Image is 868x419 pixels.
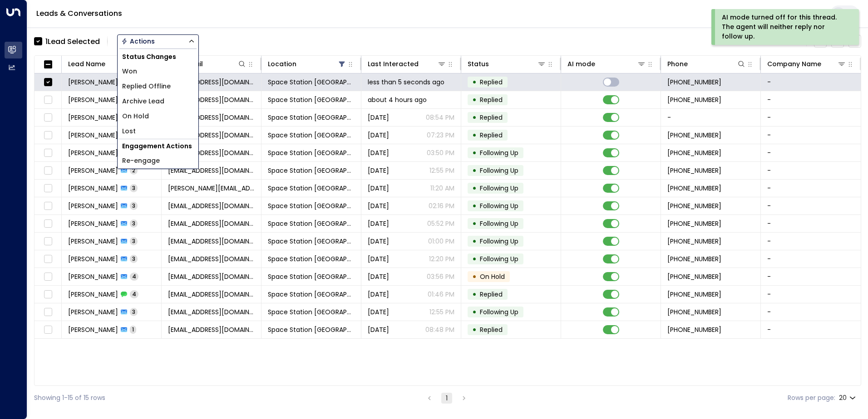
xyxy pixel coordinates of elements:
[68,307,118,317] span: Katie Smith
[480,184,518,193] span: Following Up
[667,290,721,299] span: +447531328589
[118,139,198,153] h1: Engagement Actions
[767,58,821,69] div: Company Name
[130,219,138,227] span: 3
[667,166,721,175] span: +447950779075
[68,237,118,246] span: Marcus Moody
[472,234,477,249] div: •
[472,287,477,302] div: •
[480,113,503,122] span: Replied
[427,219,454,228] p: 05:52 PM
[122,67,137,76] span: Won
[130,166,138,174] span: 2
[480,78,503,87] span: Replied
[68,148,118,157] span: Rachel Strong
[761,197,861,214] td: -
[480,325,503,334] span: Replied
[130,273,138,280] span: 4
[667,325,721,334] span: +447791380990
[667,58,688,69] div: Phone
[268,131,355,140] span: Space Station Solihull
[468,58,546,69] div: Status
[441,393,452,404] button: page 1
[130,308,138,316] span: 3
[122,127,136,136] span: Lost
[42,289,54,300] span: Toggle select row
[428,237,454,246] p: 01:00 PM
[429,201,454,210] p: 02:16 PM
[761,91,861,108] td: -
[368,237,389,246] span: Sep 25, 2025
[42,183,54,194] span: Toggle select row
[761,162,861,179] td: -
[268,113,355,122] span: Space Station Solihull
[661,109,761,126] td: -
[472,198,477,214] div: •
[117,34,199,48] button: Actions
[121,37,155,45] div: Actions
[268,95,355,104] span: Space Station Solihull
[168,95,255,104] span: kmurrall@me.com
[268,184,355,193] span: Space Station Solihull
[480,272,505,281] span: On Hold
[368,148,389,157] span: Yesterday
[68,131,118,140] span: Stylianos Skoufos
[130,184,138,192] span: 3
[268,219,355,228] span: Space Station Solihull
[168,254,255,263] span: fraz151@hotmail.com
[68,58,147,69] div: Lead Name
[667,95,721,104] span: +447590192850
[42,77,54,88] span: Toggle select row
[168,272,255,281] span: hello@karennjohnson.co.uk
[761,250,861,268] td: -
[368,272,389,281] span: Sep 22, 2025
[567,58,595,69] div: AI mode
[667,184,721,193] span: +447725729951
[368,113,389,122] span: Yesterday
[368,131,389,140] span: Yesterday
[761,127,861,144] td: -
[42,94,54,106] span: Toggle select row
[68,254,118,263] span: Faisal Hussain
[761,286,861,303] td: -
[168,166,255,175] span: info@pureplushproperties.co.uk
[368,219,389,228] span: Sep 25, 2025
[168,290,255,299] span: Katie.smith_123@yahoo.com
[761,233,861,250] td: -
[429,307,454,317] p: 12:55 PM
[168,131,255,140] span: steliosskoufos@gmail.com
[472,163,477,178] div: •
[42,236,54,247] span: Toggle select row
[472,145,477,161] div: •
[480,219,518,228] span: Following Up
[68,201,118,210] span: David Pardoe
[368,78,444,87] span: less than 5 seconds ago
[427,131,454,140] p: 07:23 PM
[468,58,489,69] div: Status
[368,166,389,175] span: Yesterday
[42,59,54,70] span: Toggle select all
[426,113,454,122] p: 08:54 PM
[130,237,138,245] span: 3
[722,13,847,41] div: AI mode turned off for this thread. The agent will neither reply nor follow up.
[667,201,721,210] span: +447756454342
[268,166,355,175] span: Space Station Solihull
[667,237,721,246] span: +447598604728
[168,325,255,334] span: robodar@aol.com
[268,325,355,334] span: Space Station Solihull
[68,58,105,69] div: Lead Name
[480,148,518,157] span: Following Up
[368,58,419,69] div: Last Interacted
[130,202,138,209] span: 3
[168,148,255,157] span: rachstewart95@hotmail.com
[268,58,346,69] div: Location
[42,271,54,283] span: Toggle select row
[839,391,858,404] div: 20
[168,113,255,122] span: harrietmoorehead@gmail.com
[667,58,746,69] div: Phone
[429,166,454,175] p: 12:55 PM
[368,58,446,69] div: Last Interacted
[480,254,518,263] span: Following Up
[761,109,861,126] td: -
[788,393,835,403] label: Rows per page:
